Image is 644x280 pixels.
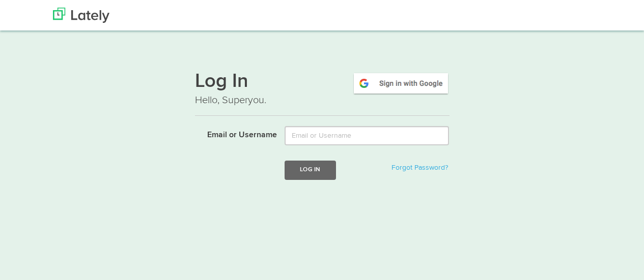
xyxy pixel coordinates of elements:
[187,126,277,141] label: Email or Username
[195,72,450,93] h1: Log In
[195,93,450,108] p: Hello, Superyou.
[285,126,449,145] input: Email or Username
[53,8,109,23] img: Lately
[285,161,335,179] button: Log In
[391,164,448,171] a: Forgot Password?
[352,72,450,95] img: google-signin.png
